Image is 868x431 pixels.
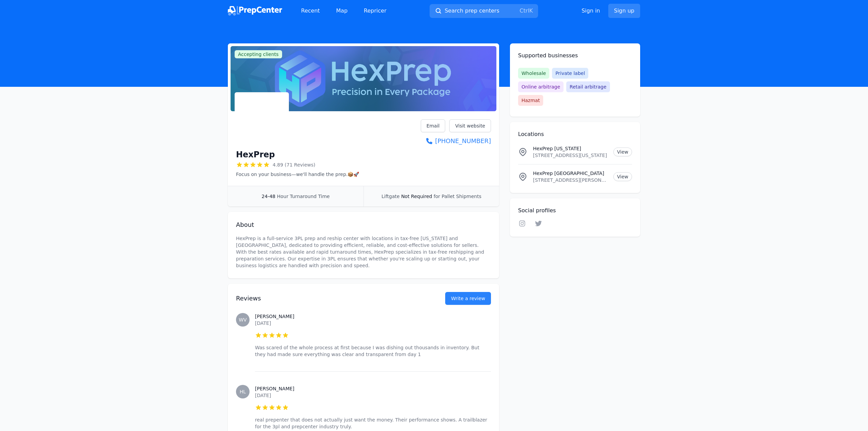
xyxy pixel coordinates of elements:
[445,7,499,15] span: Search prep centers
[518,95,543,106] span: Hazmat
[518,81,564,92] span: Online arbitrage
[519,7,529,14] kbd: Ctrl
[277,194,330,199] span: Hour Turnaround Time
[255,320,271,326] time: [DATE]
[533,170,608,177] p: HexPrep [GEOGRAPHIC_DATA]
[421,136,491,146] a: [PHONE_NUMBER]
[449,119,491,132] a: Visit website
[401,194,432,199] span: Not Required
[608,4,640,18] a: Sign up
[533,152,608,159] p: [STREET_ADDRESS][US_STATE]
[430,4,538,18] button: Search prep centersCtrlK
[581,7,600,15] a: Sign in
[529,7,533,14] kbd: K
[445,292,491,305] a: Write a review
[236,235,491,269] p: HexPrep is a full-service 3PL prep and reship center with locations in tax-free [US_STATE] and [G...
[255,416,491,430] p: real prepenter that does not actually just want the money. Their performance shows. A trailblazer...
[236,294,423,303] h2: Reviews
[235,50,282,58] span: Accepting clients
[331,4,353,18] a: Map
[518,130,632,138] h2: Locations
[518,68,549,79] span: Wholesale
[255,393,271,398] time: [DATE]
[552,68,588,79] span: Private label
[613,172,632,181] a: View
[228,6,282,16] img: PrepCenter
[566,81,610,92] span: Retail arbitrage
[236,220,491,230] h2: About
[533,177,608,183] p: [STREET_ADDRESS][PERSON_NAME][US_STATE]
[236,149,275,160] h1: HexPrep
[236,94,288,145] img: HexPrep
[533,145,608,152] p: HexPrep [US_STATE]
[434,194,481,199] span: for Pallet Shipments
[240,389,246,394] span: HL
[236,171,359,178] p: Focus on your business—we'll handle the prep.📦🚀
[421,119,446,132] a: Email
[255,313,491,320] h3: [PERSON_NAME]
[273,161,315,168] span: 4.89 (71 Reviews)
[296,4,325,18] a: Recent
[613,148,632,156] a: View
[262,194,276,199] span: 24-48
[255,344,491,358] p: Was scared of the whole process at first because I was dishing out thousands in inventory. But th...
[518,52,632,60] h2: Supported businesses
[518,207,632,215] h2: Social profiles
[358,4,392,18] a: Repricer
[381,194,399,199] span: Liftgate
[239,317,246,322] span: WV
[255,385,491,392] h3: [PERSON_NAME]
